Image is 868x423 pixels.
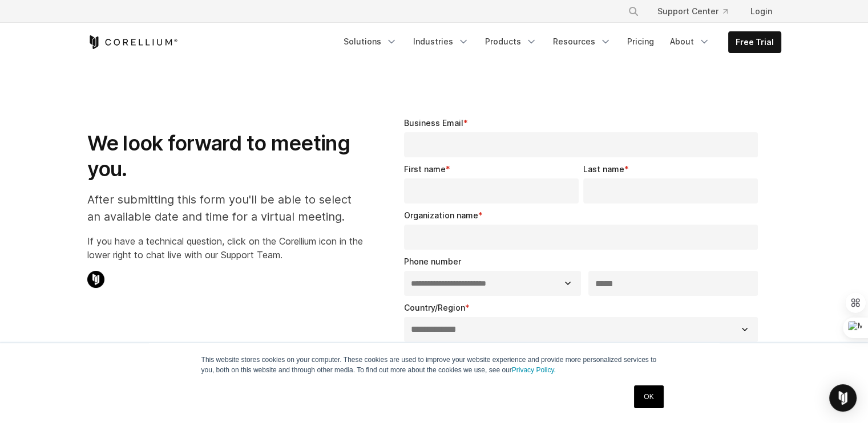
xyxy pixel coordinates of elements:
div: Navigation Menu [614,1,781,22]
span: Business Email [404,118,463,128]
a: Support Center [648,1,737,22]
span: Country/Region [404,303,465,312]
div: Open Intercom Messenger [829,384,857,412]
h1: We look forward to meeting you. [87,131,363,182]
a: Login [741,1,781,22]
img: Corellium Chat Icon [87,271,104,288]
a: Products [478,31,544,52]
p: After submitting this form you'll be able to select an available date and time for a virtual meet... [87,191,363,225]
button: Search [623,1,644,22]
p: This website stores cookies on your computer. These cookies are used to improve your website expe... [201,355,667,375]
a: Privacy Policy. [512,366,556,374]
span: Last name [583,164,624,174]
a: About [663,31,717,52]
p: If you have a technical question, click on the Corellium icon in the lower right to chat live wit... [87,234,363,262]
a: Resources [546,31,618,52]
a: Free Trial [729,32,781,52]
a: OK [634,385,663,408]
span: Organization name [404,210,478,220]
a: Industries [406,31,476,52]
span: First name [404,164,446,174]
div: Navigation Menu [337,31,781,53]
a: Pricing [620,31,661,52]
span: Phone number [404,257,461,266]
a: Corellium Home [87,35,178,49]
a: Solutions [337,31,404,52]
